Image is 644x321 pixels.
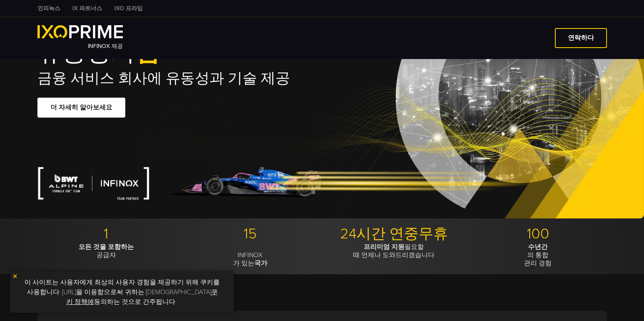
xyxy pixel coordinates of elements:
font: 필요할 [404,243,424,251]
font: 연락하다 [568,34,594,42]
font: 모든 것을 포함하는 [79,243,134,251]
font: 프리미엄 지원 [364,243,404,251]
a: INFINOX 제공 [37,25,123,51]
font: INFINOX [238,251,262,259]
font: 가 있는 [233,259,254,267]
font: 공급자 [96,251,116,259]
font: 관리 경험 [524,259,552,267]
a: 인피녹스 [31,4,66,13]
font: 의 통합 [527,251,548,259]
font: 더 자세히 알아보세요 [50,103,112,111]
font: 24시간 연중무휴 [340,225,448,242]
font: 15 [244,225,257,242]
font: IX 파트너스 [72,5,102,12]
font: 금융 서비스 회사에 유동성과 기술 제공 [37,70,290,87]
font: 인피녹스 [37,5,60,12]
a: IX 파트너스 [66,4,108,13]
img: 노란색 닫기 아이콘 [12,273,18,279]
a: IXO 프라임 [108,4,149,13]
font: 국가 [254,259,267,267]
font: INFINOX 제공 [88,43,123,50]
font: 때 언제나 도와드리겠습니다 [353,251,434,259]
font: 동의하는 것으로 간주됩니다 . [94,298,178,306]
font: 100 [527,225,549,242]
font: 수년간 [528,243,548,251]
font: 1 [104,225,108,242]
font: IXO 프라임 [114,5,143,12]
font: 이 사이트는 사용자에게 최상의 사용자 경험을 제공하기 위해 쿠키를 사용합니다. [URL]을 이용함으로써 귀하는 [DEMOGRAPHIC_DATA] [24,278,220,296]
